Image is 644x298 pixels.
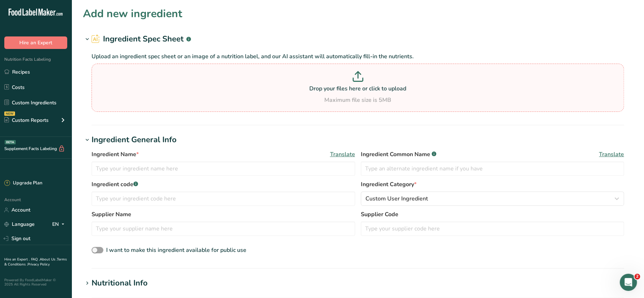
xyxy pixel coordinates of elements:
h1: Add new ingredient [83,6,182,22]
a: FAQ . [31,257,40,262]
div: Powered By FoodLabelMaker © 2025 All Rights Reserved [4,278,67,287]
input: Type your ingredient name here [92,162,355,176]
div: Nutritional Info [92,277,148,289]
label: Ingredient code [92,180,355,189]
span: Custom User Ingredient [365,194,428,203]
span: Translate [599,150,624,159]
div: Upgrade Plan [4,180,42,187]
span: I want to make this ingredient available for public use [106,246,246,254]
p: Drop your files here or click to upload [93,84,622,93]
label: Ingredient Category [361,180,624,189]
input: Type your supplier code here [361,222,624,236]
span: Translate [330,150,355,159]
div: EN [52,220,67,229]
label: Supplier Code [361,210,624,219]
button: Hire an Expert [4,36,67,49]
span: Ingredient Common Name [361,150,436,159]
div: Maximum file size is 5MB [93,96,622,104]
div: Custom Reports [4,116,49,124]
span: 2 [634,274,640,279]
div: Ingredient General Info [92,134,177,146]
input: Type your ingredient code here [92,192,355,206]
button: Custom User Ingredient [361,192,624,206]
a: Privacy Policy [28,262,50,267]
h2: Ingredient Spec Sheet [92,33,191,45]
p: Upload an ingredient spec sheet or an image of a nutrition label, and our AI assistant will autom... [92,52,624,61]
input: Type an alternate ingredient name if you have [361,162,624,176]
a: Hire an Expert . [4,257,30,262]
a: Terms & Conditions . [4,257,67,267]
label: Supplier Name [92,210,355,219]
div: NEW [4,111,15,116]
a: Language [4,218,35,230]
div: BETA [5,140,16,144]
iframe: Intercom live chat [620,274,637,291]
input: Type your supplier name here [92,222,355,236]
span: Ingredient Name [92,150,139,159]
a: About Us . [40,257,57,262]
